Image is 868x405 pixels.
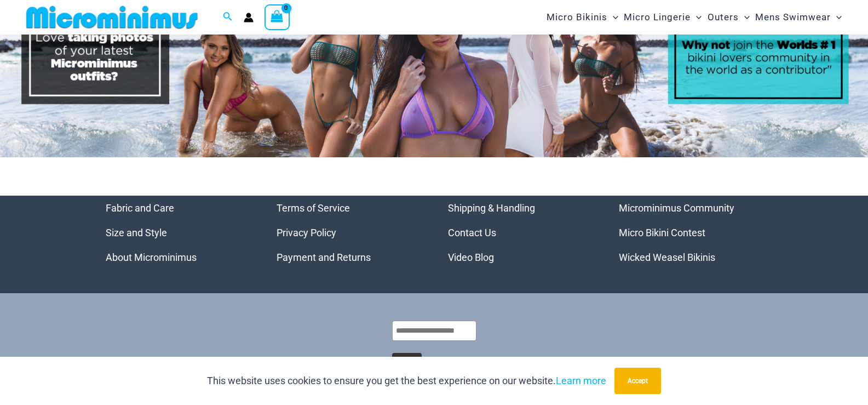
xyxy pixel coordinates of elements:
[265,4,290,30] a: View Shopping Cart, empty
[106,196,250,270] aside: Footer Widget 1
[831,3,842,31] span: Menu Toggle
[448,196,592,270] aside: Footer Widget 3
[619,202,734,214] a: Microminimus Community
[705,3,752,31] a: OutersMenu ToggleMenu Toggle
[621,3,704,31] a: Micro LingerieMenu ToggleMenu Toggle
[739,3,750,31] span: Menu Toggle
[691,3,702,31] span: Menu Toggle
[448,202,535,214] a: Shipping & Handling
[544,3,621,31] a: Micro BikinisMenu ToggleMenu Toggle
[207,373,606,389] p: This website uses cookies to ensure you get the best experience on our website.
[392,353,422,373] button: Submit
[619,196,763,270] aside: Footer Widget 4
[448,196,592,270] nav: Menu
[106,196,250,270] nav: Menu
[556,375,606,386] a: Learn more
[708,3,739,31] span: Outers
[244,13,254,22] a: Account icon link
[547,3,607,31] span: Micro Bikinis
[106,252,197,263] a: About Microminimus
[22,5,202,30] img: MM SHOP LOGO FLAT
[755,3,831,31] span: Mens Swimwear
[619,196,763,270] nav: Menu
[752,3,844,31] a: Mens SwimwearMenu ToggleMenu Toggle
[106,227,167,238] a: Size and Style
[277,202,350,214] a: Terms of Service
[277,196,421,270] nav: Menu
[614,368,661,394] button: Accept
[619,252,715,263] a: Wicked Weasel Bikinis
[542,2,846,33] nav: Site Navigation
[277,227,336,238] a: Privacy Policy
[448,227,496,238] a: Contact Us
[624,3,691,31] span: Micro Lingerie
[448,252,494,263] a: Video Blog
[223,10,233,24] a: Search icon link
[607,3,618,31] span: Menu Toggle
[619,227,705,238] a: Micro Bikini Contest
[277,196,421,270] aside: Footer Widget 2
[277,252,371,263] a: Payment and Returns
[106,202,174,214] a: Fabric and Care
